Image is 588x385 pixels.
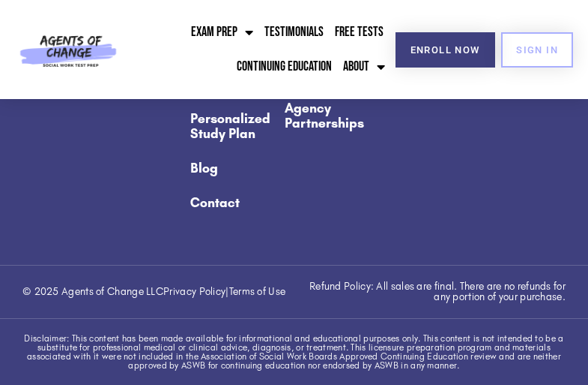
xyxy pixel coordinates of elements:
[302,281,566,302] h3: Refund Policy: All sales are final. There are no refunds for any portion of your purchase.
[285,91,354,140] a: Agency Partnerships
[22,287,287,297] h3: © 2025 Agents of Change LLC |
[395,32,495,68] a: Enroll Now
[410,45,480,55] span: Enroll Now
[516,45,558,55] span: SIGN IN
[22,334,566,370] h3: Disclaimer: This content has been made available for informational and educational purposes only....
[331,15,387,50] a: Free Tests
[187,15,257,50] a: Exam Prep
[127,15,389,84] nav: Menu
[190,101,270,151] a: Personalized Study Plan
[190,151,270,185] a: Blog
[229,285,286,298] a: Terms of Use
[261,15,327,50] a: Testimonials
[501,32,573,68] a: SIGN IN
[233,50,336,84] a: Continuing Education
[339,50,389,84] a: About
[163,285,225,298] a: Privacy Policy
[190,185,270,220] a: Contact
